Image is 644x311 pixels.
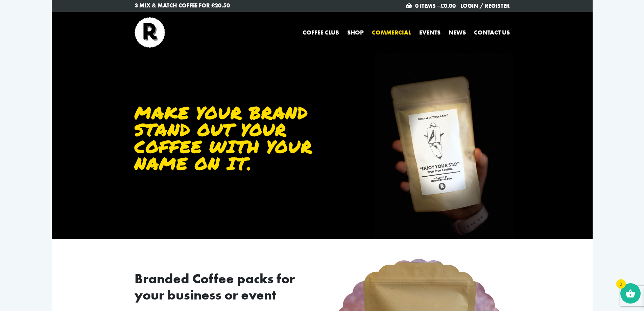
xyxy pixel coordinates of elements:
[419,28,440,37] a: Events
[415,2,456,9] a: 0 items –£0.00
[449,28,466,37] a: News
[135,271,306,303] h2: Branded Coffee packs for your business or event
[372,28,411,37] a: Commercial
[303,28,339,37] a: Coffee Club
[616,279,626,289] span: 0
[135,1,317,10] a: 3 Mix & Match Coffee for £20.50
[474,28,510,37] a: Contact us
[440,2,456,9] bdi: 0.00
[135,17,165,48] img: Relish Coffee
[135,104,317,172] h1: Make your brand stand out Your coffee with your name on it.
[347,28,364,37] a: Shop
[460,2,510,9] a: Login / Register
[440,2,444,9] span: £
